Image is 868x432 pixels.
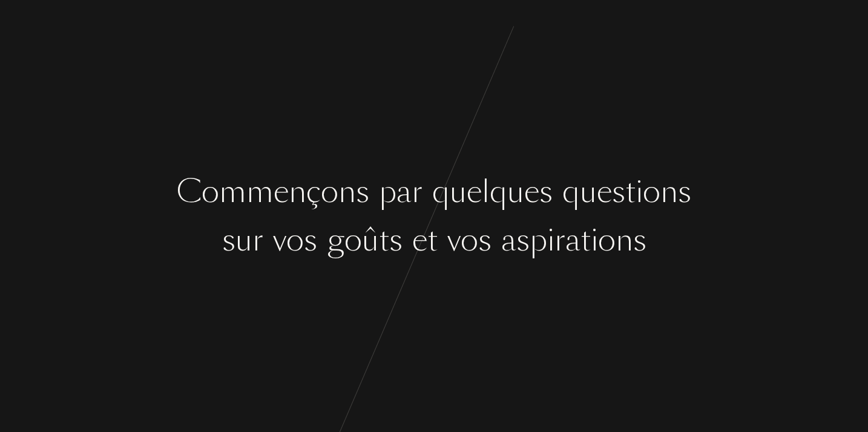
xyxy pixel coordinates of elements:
[562,169,580,215] div: q
[539,169,553,215] div: s
[379,218,389,263] div: t
[633,218,646,263] div: s
[274,169,289,215] div: e
[612,169,625,215] div: s
[427,218,438,263] div: t
[447,218,461,263] div: v
[202,169,219,215] div: o
[524,169,539,215] div: e
[580,169,597,215] div: u
[554,218,565,263] div: r
[327,218,344,263] div: g
[252,218,263,263] div: r
[580,218,591,263] div: t
[344,218,362,263] div: o
[616,218,633,263] div: n
[396,169,412,215] div: a
[461,218,478,263] div: o
[222,218,235,263] div: s
[636,169,643,215] div: i
[597,169,612,215] div: e
[177,169,202,215] div: C
[389,218,403,263] div: s
[625,169,636,215] div: t
[547,218,554,263] div: i
[412,169,422,215] div: r
[306,169,321,215] div: ç
[516,218,530,263] div: s
[501,218,516,263] div: a
[660,169,678,215] div: n
[286,218,304,263] div: o
[450,169,467,215] div: u
[362,218,379,263] div: û
[565,218,580,263] div: a
[246,169,274,215] div: m
[530,218,547,263] div: p
[289,169,306,215] div: n
[219,169,246,215] div: m
[643,169,660,215] div: o
[321,169,338,215] div: o
[356,169,369,215] div: s
[379,169,396,215] div: p
[235,218,252,263] div: u
[591,218,598,263] div: i
[490,169,507,215] div: q
[273,218,286,263] div: v
[478,218,492,263] div: s
[482,169,490,215] div: l
[467,169,482,215] div: e
[598,218,616,263] div: o
[678,169,691,215] div: s
[304,218,317,263] div: s
[412,218,427,263] div: e
[432,169,450,215] div: q
[507,169,524,215] div: u
[338,169,356,215] div: n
